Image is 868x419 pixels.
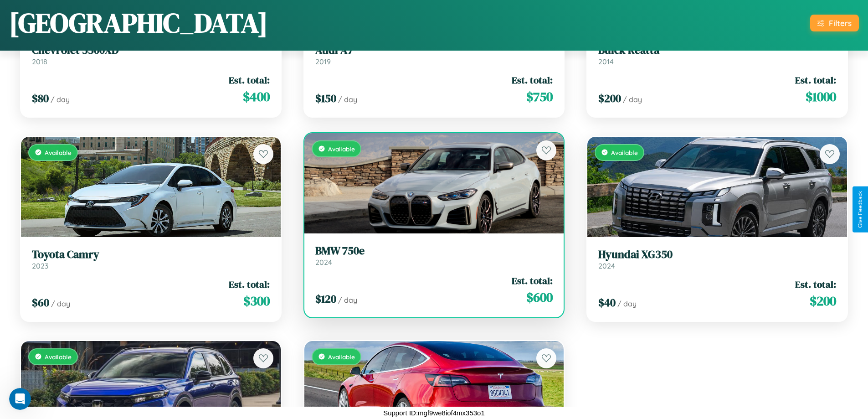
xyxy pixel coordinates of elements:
[598,248,836,261] h3: Hyundai XG350
[598,57,614,66] span: 2014
[32,248,270,270] a: Toyota Camry2023
[315,244,553,267] a: BMW 750e2024
[598,248,836,270] a: Hyundai XG3502024
[229,73,270,87] span: Est. total:
[598,44,836,66] a: Buick Reatta2014
[806,88,836,106] span: $ 1000
[338,95,357,104] span: / day
[315,44,553,57] h3: Audi A7
[315,258,332,267] span: 2024
[45,353,72,361] span: Available
[51,299,70,308] span: / day
[243,292,270,310] span: $ 300
[512,274,553,287] span: Est. total:
[611,149,638,156] span: Available
[32,57,47,66] span: 2018
[810,292,836,310] span: $ 200
[383,407,485,419] p: Support ID: mgf9we8iof4mx353o1
[795,73,836,87] span: Est. total:
[598,91,621,106] span: $ 200
[45,149,72,156] span: Available
[617,299,637,308] span: / day
[9,388,31,410] iframe: Intercom live chat
[795,278,836,291] span: Est. total:
[526,88,553,106] span: $ 750
[243,88,270,106] span: $ 400
[598,295,616,310] span: $ 40
[32,44,270,66] a: Chevrolet 5500XD2018
[32,261,48,270] span: 2023
[598,44,836,57] h3: Buick Reatta
[328,353,355,361] span: Available
[32,44,270,57] h3: Chevrolet 5500XD
[526,288,553,306] span: $ 600
[623,95,642,104] span: / day
[315,291,336,306] span: $ 120
[32,91,49,106] span: $ 80
[229,278,270,291] span: Est. total:
[315,44,553,66] a: Audi A72019
[338,295,357,305] span: / day
[328,145,355,153] span: Available
[810,15,859,31] button: Filters
[51,95,70,104] span: / day
[512,73,553,87] span: Est. total:
[857,191,863,228] div: Give Feedback
[32,295,49,310] span: $ 60
[829,18,852,28] div: Filters
[315,57,331,66] span: 2019
[315,244,553,258] h3: BMW 750e
[9,4,268,41] h1: [GEOGRAPHIC_DATA]
[598,261,615,270] span: 2024
[315,91,336,106] span: $ 150
[32,248,270,261] h3: Toyota Camry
